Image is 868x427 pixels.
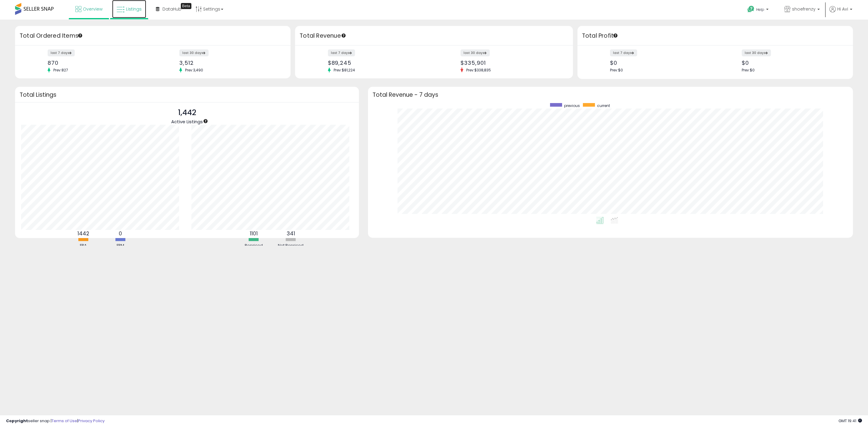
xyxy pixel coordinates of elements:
label: last 30 days [742,49,771,56]
label: last 7 days [610,49,637,56]
h3: Total Revenue [300,32,568,40]
a: Hi Avi [829,6,852,20]
div: Tooltip anchor [613,33,618,38]
h3: Total Profit [582,32,848,40]
div: FBA [65,243,101,249]
label: last 7 days [328,49,355,56]
div: Repriced [236,243,272,249]
b: 1101 [250,230,258,237]
h3: Total Revenue - 7 days [373,93,848,97]
h3: Total Listings [20,93,354,97]
span: Prev: $0 [610,68,623,73]
span: Help [756,7,764,12]
span: Prev: $338,835 [463,68,494,73]
div: Tooltip anchor [181,3,191,9]
span: Listings [126,6,142,12]
p: 1,442 [171,107,203,118]
div: $0 [610,60,711,66]
span: current [597,103,610,108]
span: Prev: 3,490 [182,68,206,73]
span: Overview [83,6,102,12]
span: shoefrenzy [792,6,816,12]
span: Prev: $0 [742,68,755,73]
b: 341 [287,230,295,237]
a: Help [743,1,775,20]
span: Prev: $81,224 [331,68,358,73]
span: previous [564,103,580,108]
div: 870 [48,60,148,66]
div: Not Repriced [273,243,309,249]
div: $89,245 [328,60,429,66]
label: last 30 days [461,49,490,56]
div: Tooltip anchor [341,33,346,38]
div: Tooltip anchor [203,118,208,124]
span: Prev: 827 [50,68,71,73]
span: Hi Avi [837,6,848,12]
div: $335,901 [461,60,562,66]
div: $0 [742,60,842,66]
b: 0 [119,230,122,237]
label: last 7 days [48,49,75,56]
h3: Total Ordered Items [20,32,286,40]
span: Active Listings [171,118,203,125]
b: 1442 [77,230,89,237]
label: last 30 days [179,49,209,56]
div: Tooltip anchor [77,33,83,38]
i: Get Help [747,5,755,13]
div: 3,512 [179,60,280,66]
div: FBM [102,243,138,249]
span: DataHub [162,6,181,12]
